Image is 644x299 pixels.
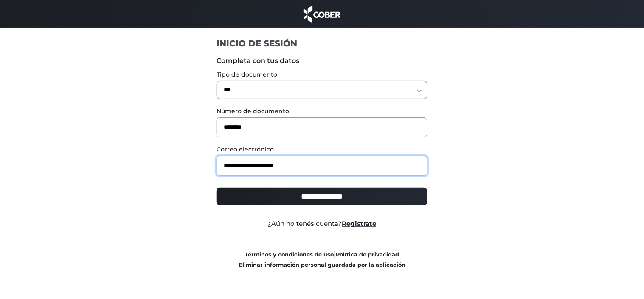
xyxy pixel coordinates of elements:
[239,262,405,268] a: Eliminar información personal guardada por la aplicación
[217,56,427,66] label: Completa con tus datos
[217,145,427,154] label: Correo electrónico
[245,251,334,258] a: Términos y condiciones de uso
[217,107,427,116] label: Número de documento
[336,251,399,258] a: Política de privacidad
[342,219,377,228] a: Registrate
[210,249,434,270] div: |
[217,38,427,49] h1: INICIO DE SESIÓN
[217,70,427,79] label: Tipo de documento
[301,4,343,23] img: cober_marca.png
[210,219,434,229] div: ¿Aún no tenés cuenta?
